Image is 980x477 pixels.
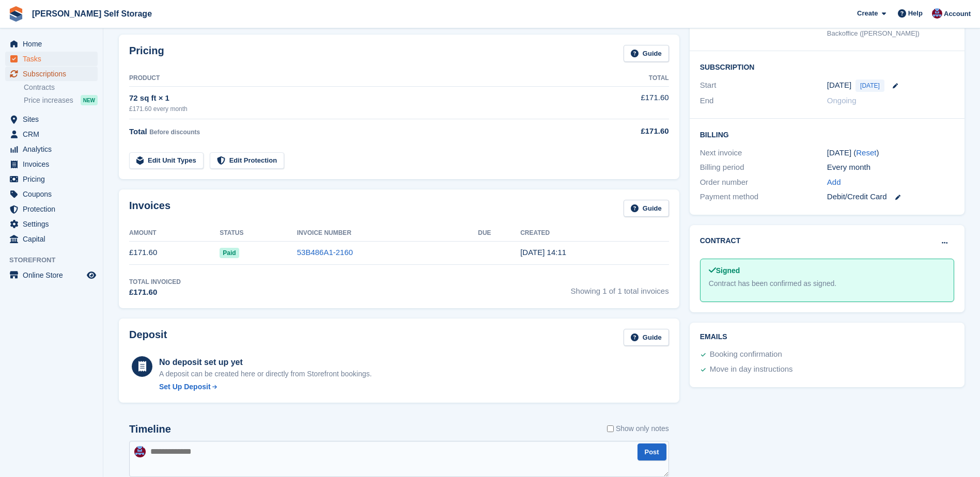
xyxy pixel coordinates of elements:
[5,67,98,81] a: menu
[5,142,98,156] a: menu
[827,191,954,203] div: Debit/Credit Card
[23,157,85,171] span: Invoices
[827,79,851,91] time: 2025-09-30 00:00:00 UTC
[220,225,297,242] th: Status
[932,8,942,19] img: Tracy Bailey
[607,423,669,434] label: Show only notes
[159,381,211,392] div: Set Up Deposit
[700,177,827,188] div: Order number
[856,148,876,157] a: Reset
[710,363,793,376] div: Move in day instructions
[129,92,586,104] div: 72 sq ft × 1
[23,187,85,201] span: Coupons
[827,147,954,159] div: [DATE] ( )
[210,152,284,169] a: Edit Protection
[8,6,24,22] img: stora-icon-8386f47178a22dfd0bd8f6a31ec36ba5ce8667c1dd55bd0f319d3a0aa187defe.svg
[297,225,478,242] th: Invoice Number
[23,52,85,66] span: Tasks
[478,225,520,242] th: Due
[827,177,841,188] a: Add
[129,127,147,136] span: Total
[520,225,668,242] th: Created
[23,67,85,81] span: Subscriptions
[23,217,85,231] span: Settings
[129,152,204,169] a: Edit Unit Types
[28,5,156,22] a: [PERSON_NAME] Self Storage
[827,28,954,39] div: Backoffice ([PERSON_NAME])
[5,217,98,231] a: menu
[855,79,884,92] span: [DATE]
[709,278,945,289] div: Contract has been confirmed as signed.
[129,277,181,287] div: Total Invoiced
[129,200,170,217] h2: Invoices
[5,187,98,201] a: menu
[857,8,878,19] span: Create
[5,232,98,246] a: menu
[220,248,239,258] span: Paid
[908,8,923,19] span: Help
[607,423,614,434] input: Show only notes
[24,96,73,105] span: Price increases
[134,446,146,457] img: Tracy Bailey
[129,423,171,435] h2: Timeline
[23,112,85,126] span: Sites
[586,70,669,87] th: Total
[700,95,827,107] div: End
[85,269,98,281] a: Preview store
[5,52,98,66] a: menu
[24,94,98,106] a: Price increases NEW
[827,96,857,105] span: Ongoing
[5,127,98,141] a: menu
[586,125,669,137] div: £171.60
[5,37,98,51] a: menu
[297,248,353,257] a: 53B486A1-2160
[520,248,566,257] time: 2025-09-30 13:11:11 UTC
[700,79,827,92] div: Start
[129,45,164,62] h2: Pricing
[709,265,945,276] div: Signed
[827,162,954,173] div: Every month
[23,142,85,156] span: Analytics
[700,333,954,341] h2: Emails
[624,45,669,62] a: Guide
[624,329,669,346] a: Guide
[159,381,372,392] a: Set Up Deposit
[5,157,98,171] a: menu
[700,129,954,139] h2: Billing
[23,127,85,141] span: CRM
[23,202,85,216] span: Protection
[23,37,85,51] span: Home
[700,61,954,72] h2: Subscription
[624,200,669,217] a: Guide
[700,235,741,246] h2: Contract
[129,104,586,114] div: £171.60 every month
[5,112,98,126] a: menu
[944,9,971,19] span: Account
[9,255,103,265] span: Storefront
[159,369,372,379] p: A deposit can be created here or directly from Storefront bookings.
[5,202,98,216] a: menu
[710,348,782,361] div: Booking confirmation
[23,232,85,246] span: Capital
[5,172,98,186] a: menu
[129,329,167,346] h2: Deposit
[700,147,827,159] div: Next invoice
[637,443,666,460] button: Post
[81,95,98,105] div: NEW
[700,191,827,203] div: Payment method
[24,83,98,92] a: Contracts
[129,225,220,242] th: Amount
[129,287,181,298] div: £171.60
[586,86,669,119] td: £171.60
[149,129,200,136] span: Before discounts
[129,241,220,264] td: £171.60
[129,70,586,87] th: Product
[23,268,85,282] span: Online Store
[23,172,85,186] span: Pricing
[5,268,98,282] a: menu
[159,356,372,369] div: No deposit set up yet
[700,162,827,173] div: Billing period
[571,277,669,298] span: Showing 1 of 1 total invoices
